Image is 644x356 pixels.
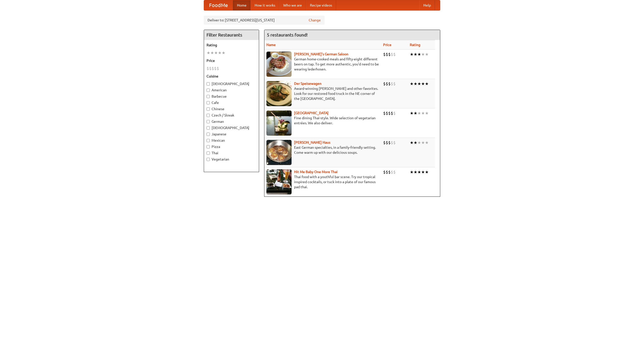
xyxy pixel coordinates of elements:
a: Rating [410,43,420,47]
li: ★ [425,169,429,175]
li: ★ [414,169,417,175]
li: $ [391,52,393,57]
li: ★ [414,140,417,145]
li: $ [209,66,212,71]
label: Mexican [207,138,256,143]
li: $ [386,169,388,175]
h5: Rating [207,43,256,48]
li: ★ [421,81,425,87]
li: $ [388,81,391,87]
li: $ [391,110,393,116]
li: ★ [410,52,414,57]
li: $ [388,140,391,145]
li: ★ [410,110,414,116]
input: [DEMOGRAPHIC_DATA] [207,126,210,130]
ng-pluralize: 5 restaurants found! [267,32,308,37]
li: ★ [421,169,425,175]
a: Change [309,18,321,23]
li: ★ [210,50,214,56]
label: German [207,119,256,124]
li: $ [393,81,396,87]
input: Pizza [207,145,210,148]
li: $ [383,52,386,57]
input: American [207,89,210,92]
input: Cafe [207,101,210,104]
label: [DEMOGRAPHIC_DATA] [207,125,256,130]
input: Czech / Slovak [207,114,210,117]
input: Mexican [207,139,210,142]
li: $ [391,140,393,145]
input: Japanese [207,133,210,136]
label: Czech / Slovak [207,113,256,118]
li: ★ [425,81,429,87]
li: $ [383,110,386,116]
li: $ [383,81,386,87]
li: $ [388,169,391,175]
label: Vegetarian [207,157,256,162]
a: Who we are [279,0,306,10]
img: esthers.jpg [266,52,292,77]
a: [PERSON_NAME] Haus [294,140,330,144]
li: $ [388,110,391,116]
label: Japanese [207,132,256,137]
li: ★ [417,81,421,87]
li: ★ [414,52,417,57]
div: Deliver to: [STREET_ADDRESS][US_STATE] [204,16,325,25]
img: satay.jpg [266,110,292,136]
input: Barbecue [207,95,210,98]
a: Name [266,43,276,47]
input: Chinese [207,107,210,111]
a: Help [419,0,435,10]
li: $ [386,81,388,87]
li: ★ [417,140,421,145]
b: [PERSON_NAME]'s German Saloon [294,52,348,56]
a: [GEOGRAPHIC_DATA] [294,111,329,115]
li: ★ [421,140,425,145]
h5: Price [207,58,256,63]
li: ★ [214,50,218,56]
li: $ [212,66,214,71]
a: Der Speisewagen [294,82,321,86]
li: ★ [417,110,421,116]
a: How it works [251,0,279,10]
li: ★ [425,52,429,57]
p: Award-winning [PERSON_NAME] and other favorites. Look for our restored food truck in the NE corne... [266,86,379,101]
li: $ [393,169,396,175]
li: ★ [425,110,429,116]
input: [DEMOGRAPHIC_DATA] [207,82,210,86]
li: ★ [414,110,417,116]
li: ★ [207,50,210,56]
li: $ [386,140,388,145]
li: $ [391,169,393,175]
a: FoodMe [204,0,233,10]
li: ★ [410,140,414,145]
li: ★ [421,52,425,57]
li: ★ [425,140,429,145]
li: ★ [410,169,414,175]
li: $ [393,110,396,116]
li: $ [386,110,388,116]
li: $ [217,66,219,71]
a: Hit Me Baby One More Thai [294,170,338,174]
li: $ [393,52,396,57]
li: ★ [417,52,421,57]
input: German [207,120,210,123]
li: ★ [421,110,425,116]
li: ★ [410,81,414,87]
label: Thai [207,150,256,155]
li: $ [383,140,386,145]
p: East German specialties, in a family-friendly setting. Come warm up with our delicious soups. [266,145,379,155]
input: Vegetarian [207,158,210,161]
label: Cafe [207,100,256,105]
label: Chinese [207,106,256,111]
label: American [207,88,256,93]
a: Home [233,0,251,10]
li: $ [214,66,217,71]
a: Price [383,43,391,47]
p: German home-cooked meals and fifty-eight different beers on tap. To get more authentic, you'd nee... [266,57,379,72]
li: $ [386,52,388,57]
a: Recipe videos [306,0,336,10]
